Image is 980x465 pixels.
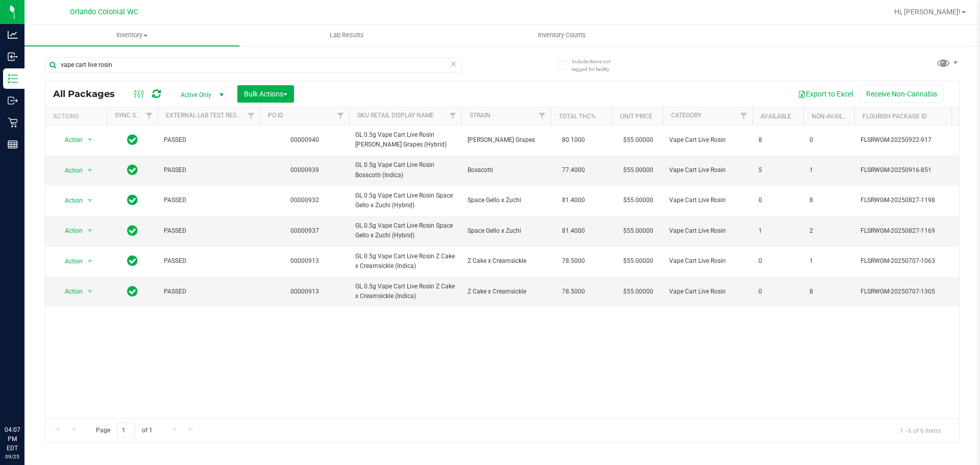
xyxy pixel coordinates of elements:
[355,191,455,210] span: GL 0.5g Vape Cart Live Rosin Space Gello x Zuchi (Hybrid)
[316,31,378,40] span: Lab Results
[166,112,246,119] a: External Lab Test Result
[810,256,848,266] span: 1
[810,287,848,297] span: 8
[534,107,551,125] a: Filter
[454,25,669,46] a: Inventory Counts
[84,133,96,147] span: select
[355,252,455,271] span: GL 0.5g Vape Cart Live Rosin Z Cake x Creamsickle (Indica)
[524,31,600,40] span: Inventory Counts
[164,226,254,236] span: PASSED
[290,166,319,174] a: 00000939
[669,287,746,297] span: Vape Cart Live Rosin
[56,193,83,208] span: Action
[355,160,455,180] span: GL 0.5g Vape Cart Live Rosin Bosscotti (Indica)
[758,135,797,145] span: 8
[8,30,18,40] inline-svg: Analytics
[557,224,590,238] span: 81.4000
[84,163,96,178] span: select
[56,163,83,178] span: Action
[861,195,961,205] span: FLSRWGM-20250827-1198
[557,284,590,299] span: 78.5000
[56,133,83,147] span: Action
[5,425,20,453] p: 04:07 PM EDT
[117,423,135,438] input: 1
[56,284,83,299] span: Action
[812,113,857,120] a: Non-Available
[468,256,545,266] span: Z Cake x Creamsickle
[141,107,158,125] a: Filter
[761,113,791,120] a: Available
[164,135,254,145] span: PASSED
[618,163,658,178] span: $55.00000
[758,287,797,297] span: 0
[53,88,125,100] span: All Packages
[861,165,961,175] span: FLSRWGM-20250916-851
[332,107,349,125] a: Filter
[445,107,461,125] a: Filter
[572,58,623,73] span: Include items not tagged for facility
[557,254,590,268] span: 78.5000
[892,423,949,438] span: 1 - 6 of 6 items
[758,226,797,236] span: 1
[810,135,848,145] span: 0
[671,112,701,119] a: Category
[164,287,254,297] span: PASSED
[164,165,254,175] span: PASSED
[45,57,462,72] input: Search Package ID, Item Name, SKU, Lot or Part Number...
[53,113,103,120] div: Actions
[5,453,20,460] p: 09/25
[557,193,590,208] span: 81.4000
[10,383,41,414] iframe: Resource center
[758,195,797,205] span: 0
[620,113,652,120] a: Unit Price
[87,423,161,438] span: Page of 1
[669,165,746,175] span: Vape Cart Live Rosin
[70,8,138,16] span: Orlando Colonial WC
[164,256,254,266] span: PASSED
[24,25,239,46] a: Inventory
[127,193,138,207] span: In Sync
[810,195,848,205] span: 8
[8,74,18,84] inline-svg: Inventory
[860,85,944,103] button: Receive Non-Cannabis
[115,112,154,119] a: Sync Status
[290,227,319,234] a: 00000937
[557,133,590,148] span: 80.1000
[290,257,319,264] a: 00000913
[84,284,96,299] span: select
[239,25,454,46] a: Lab Results
[355,221,455,240] span: GL 0.5g Vape Cart Live Rosin Space Gello x Zuchi (Hybrid)
[243,107,260,125] a: Filter
[8,95,18,106] inline-svg: Outbound
[290,136,319,143] a: 00000940
[559,113,596,120] a: Total THC%
[164,195,254,205] span: PASSED
[8,139,18,150] inline-svg: Reports
[450,57,457,70] span: Clear
[127,284,138,299] span: In Sync
[24,31,239,40] span: Inventory
[468,135,545,145] span: [PERSON_NAME] Grapes
[758,256,797,266] span: 0
[791,85,860,103] button: Export to Excel
[894,8,961,16] span: Hi, [PERSON_NAME]!
[863,113,927,120] a: Flourish Package ID
[618,254,658,268] span: $55.00000
[669,256,746,266] span: Vape Cart Live Rosin
[861,287,961,297] span: FLSRWGM-20250707-1305
[237,85,294,103] button: Bulk Actions
[618,224,658,238] span: $55.00000
[8,117,18,128] inline-svg: Retail
[357,112,434,119] a: SKU Retail Display Name
[669,195,746,205] span: Vape Cart Live Rosin
[861,256,961,266] span: FLSRWGM-20250707-1063
[127,133,138,147] span: In Sync
[84,224,96,238] span: select
[618,284,658,299] span: $55.00000
[84,193,96,208] span: select
[290,288,319,295] a: 00000913
[669,135,746,145] span: Vape Cart Live Rosin
[557,163,590,178] span: 77.4000
[618,133,658,148] span: $55.00000
[758,165,797,175] span: 5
